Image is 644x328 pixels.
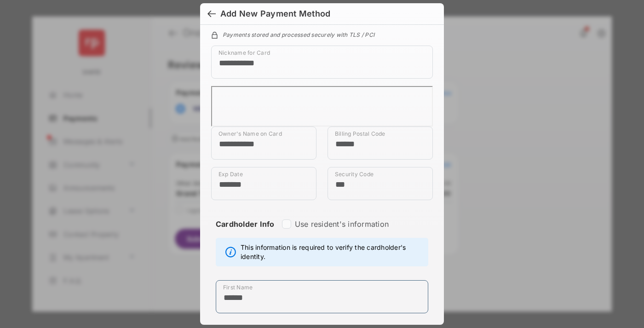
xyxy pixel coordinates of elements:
[241,243,423,261] span: This information is required to verify the cardholder's identity.
[295,219,389,229] label: Use resident's information
[216,219,275,245] strong: Cardholder Info
[211,30,433,38] div: Payments stored and processed securely with TLS / PCI
[211,86,433,127] iframe: Credit card field
[220,9,330,19] div: Add New Payment Method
